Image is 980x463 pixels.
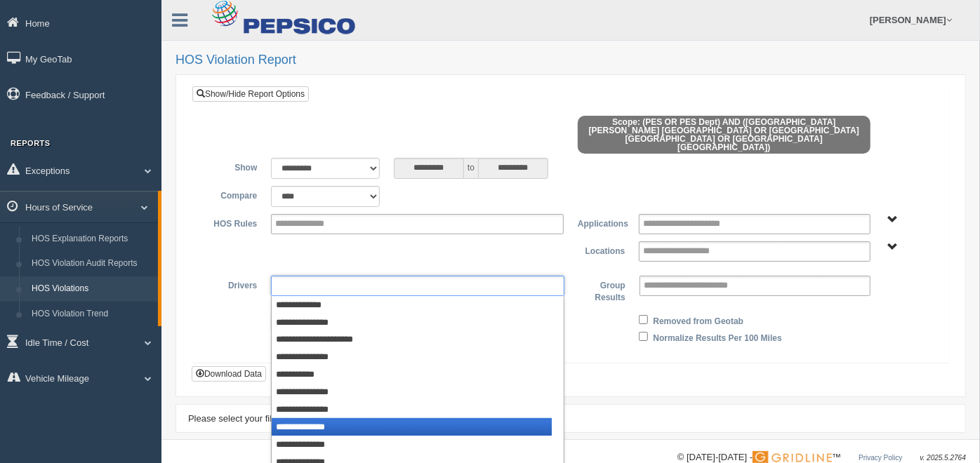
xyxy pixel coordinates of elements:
[25,302,158,327] a: HOS Violation Trend
[192,86,309,102] a: Show/Hide Report Options
[653,311,743,328] label: Removed from Geotab
[571,241,632,258] label: Locations
[176,53,966,67] h2: HOS Violation Report
[571,214,632,231] label: Applications
[653,328,781,345] label: Normalize Results Per 100 Miles
[25,251,158,276] a: HOS Violation Audit Reports
[920,454,966,462] span: v. 2025.5.2764
[571,276,633,304] label: Group Results
[578,116,870,154] span: Scope: (PES OR PES Dept) AND ([GEOGRAPHIC_DATA][PERSON_NAME] [GEOGRAPHIC_DATA] OR [GEOGRAPHIC_DAT...
[203,276,264,293] label: Drivers
[25,227,158,252] a: HOS Explanation Reports
[25,276,158,302] a: HOS Violations
[859,454,902,462] a: Privacy Policy
[192,366,266,382] button: Download Data
[203,214,264,231] label: HOS Rules
[203,158,264,175] label: Show
[464,158,478,179] span: to
[203,186,264,203] label: Compare
[188,413,519,424] span: Please select your filter options above and click "Apply Filters" to view your report.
